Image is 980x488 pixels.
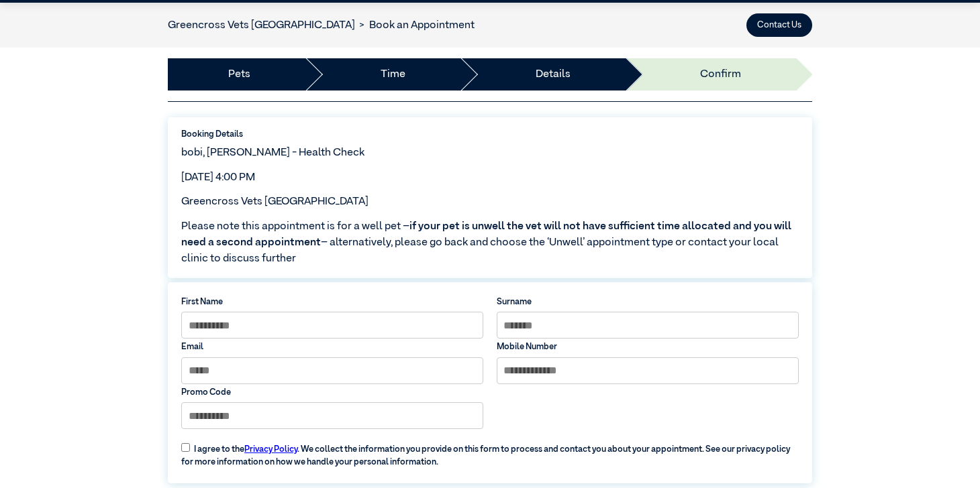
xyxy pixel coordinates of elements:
[168,20,355,31] a: Greencross Vets [GEOGRAPHIC_DATA]
[181,196,369,207] span: Greencross Vets [GEOGRAPHIC_DATA]
[181,386,483,399] label: Promo Code
[181,172,255,183] span: [DATE] 4:00 PM
[746,13,812,37] button: Contact Us
[181,443,190,452] input: I agree to thePrivacy Policy. We collect the information you provide on this form to process and ...
[181,147,364,158] span: bobi, [PERSON_NAME] - Health Check
[175,434,805,469] label: I agree to the . We collect the information you provide on this form to process and contact you a...
[181,221,791,248] span: if your pet is unwell the vet will not have sufficient time allocated and you will need a second ...
[228,66,250,82] a: Pets
[181,296,483,308] label: First Name
[355,17,475,34] li: Book an Appointment
[244,445,297,454] a: Privacy Policy
[497,341,799,353] label: Mobile Number
[181,128,799,141] label: Booking Details
[181,341,483,353] label: Email
[181,219,799,267] span: Please note this appointment is for a well pet – – alternatively, please go back and choose the ‘...
[536,66,571,82] a: Details
[168,17,475,34] nav: breadcrumb
[381,66,405,82] a: Time
[497,296,799,308] label: Surname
